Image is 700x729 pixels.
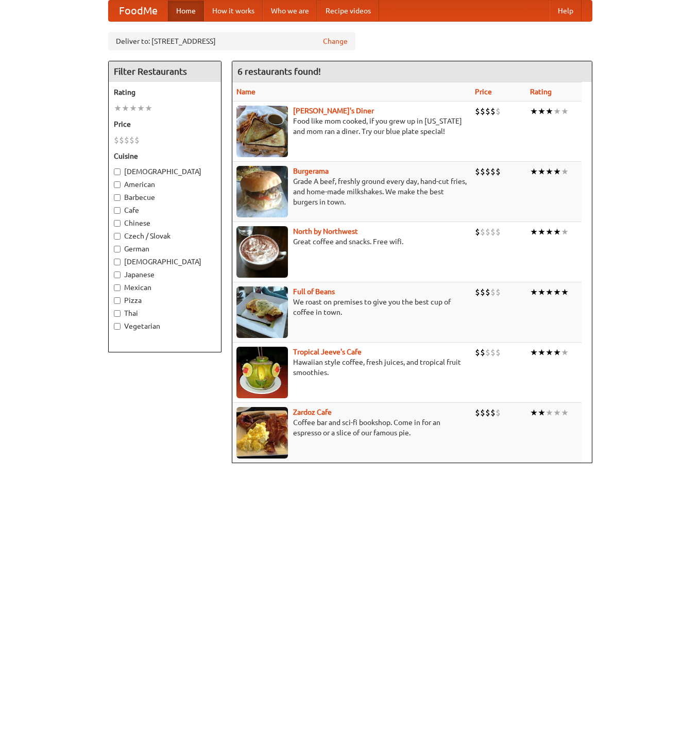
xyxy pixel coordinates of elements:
[236,236,467,247] p: Great coffee and snacks. Free wifi.
[490,106,496,117] li: $
[114,207,121,214] input: Cafe
[145,103,152,114] li: ★
[236,286,288,338] img: beans.jpg
[114,181,121,188] input: American
[114,220,121,227] input: Chinese
[561,286,569,298] li: ★
[553,106,561,117] li: ★
[475,88,492,96] a: Price
[114,297,121,304] input: Pizza
[168,1,204,21] a: Home
[108,32,355,50] div: Deliver to: [STREET_ADDRESS]
[114,310,121,317] input: Thai
[114,218,216,228] label: Chinese
[114,282,216,293] label: Mexican
[475,106,480,117] li: $
[475,226,480,238] li: $
[538,407,545,418] li: ★
[490,347,496,358] li: $
[114,321,216,331] label: Vegetarian
[293,227,358,235] a: North by Northwest
[561,407,569,418] li: ★
[485,347,490,358] li: $
[122,103,129,114] li: ★
[485,407,490,418] li: $
[538,347,545,358] li: ★
[114,284,121,291] input: Mexican
[480,166,485,177] li: $
[561,226,569,238] li: ★
[496,286,501,298] li: $
[553,226,561,238] li: ★
[480,347,485,358] li: $
[545,347,553,358] li: ★
[545,226,553,238] li: ★
[109,1,168,21] a: FoodMe
[114,295,216,306] label: Pizza
[490,407,496,418] li: $
[114,168,121,175] input: [DEMOGRAPHIC_DATA]
[485,166,490,177] li: $
[293,348,362,356] b: Tropical Jeeve's Cafe
[553,286,561,298] li: ★
[109,61,221,82] h4: Filter Restaurants
[530,407,538,418] li: ★
[545,407,553,418] li: ★
[496,166,501,177] li: $
[137,103,145,114] li: ★
[119,134,124,146] li: $
[496,106,501,117] li: $
[530,286,538,298] li: ★
[496,226,501,238] li: $
[538,286,545,298] li: ★
[236,166,288,217] img: burgerama.jpg
[114,87,216,97] h5: Rating
[550,1,582,21] a: Help
[323,36,348,46] a: Change
[114,192,216,202] label: Barbecue
[114,323,121,330] input: Vegetarian
[263,1,317,21] a: Who we are
[293,107,374,115] a: [PERSON_NAME]'s Diner
[496,407,501,418] li: $
[475,407,480,418] li: $
[485,106,490,117] li: $
[236,357,467,378] p: Hawaiian style coffee, fresh juices, and tropical fruit smoothies.
[236,106,288,157] img: sallys.jpg
[485,286,490,298] li: $
[237,66,321,76] ng-pluralize: 6 restaurants found!
[114,194,121,201] input: Barbecue
[129,103,137,114] li: ★
[114,246,121,252] input: German
[475,347,480,358] li: $
[114,308,216,318] label: Thai
[496,347,501,358] li: $
[293,287,335,296] a: Full of Beans
[236,297,467,317] p: We roast on premises to give you the best cup of coffee in town.
[236,176,467,207] p: Grade A beef, freshly ground every day, hand-cut fries, and home-made milkshakes. We make the bes...
[475,286,480,298] li: $
[480,226,485,238] li: $
[480,106,485,117] li: $
[114,257,216,267] label: [DEMOGRAPHIC_DATA]
[114,134,119,146] li: $
[538,166,545,177] li: ★
[553,347,561,358] li: ★
[114,103,122,114] li: ★
[129,134,134,146] li: $
[236,226,288,278] img: north.jpg
[114,272,121,278] input: Japanese
[293,408,332,416] a: Zardoz Cafe
[553,166,561,177] li: ★
[236,88,255,96] a: Name
[545,166,553,177] li: ★
[561,347,569,358] li: ★
[530,88,552,96] a: Rating
[293,167,329,175] a: Burgerama
[124,134,129,146] li: $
